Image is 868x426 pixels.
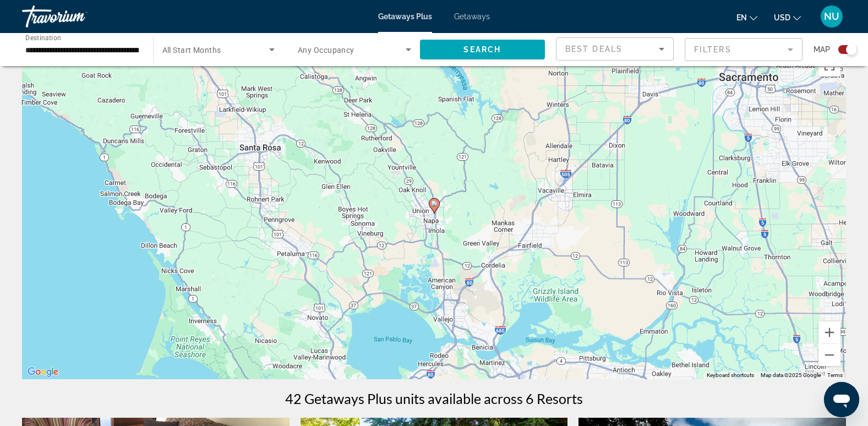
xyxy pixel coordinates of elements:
button: Change currency [774,9,801,25]
span: All Start Months [162,46,221,54]
span: en [736,13,747,22]
a: Getaways Plus [378,12,432,21]
span: Map data ©2025 Google [761,372,821,378]
button: Search [420,40,545,59]
a: Terms (opens in new tab) [827,372,843,378]
mat-select: Sort by [565,42,664,56]
button: Zoom in [818,321,840,343]
button: Keyboard shortcuts [707,372,754,379]
span: USD [774,13,790,22]
button: Change language [736,9,757,25]
span: Map [814,42,830,57]
a: Getaways [454,12,490,21]
h1: 42 Getaways Plus units available across 6 Resorts [285,390,583,407]
span: Search [463,45,501,54]
button: Zoom out [818,344,840,366]
a: Travorium [22,2,132,31]
img: Google [25,365,61,379]
span: NU [824,11,839,22]
a: Open this area in Google Maps (opens a new window) [25,365,61,379]
iframe: Button to launch messaging window [824,382,859,417]
span: Destination [25,34,61,41]
span: Best Deals [565,45,623,53]
span: Any Occupancy [298,46,354,54]
button: User Menu [817,5,846,28]
button: Filter [685,37,803,62]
